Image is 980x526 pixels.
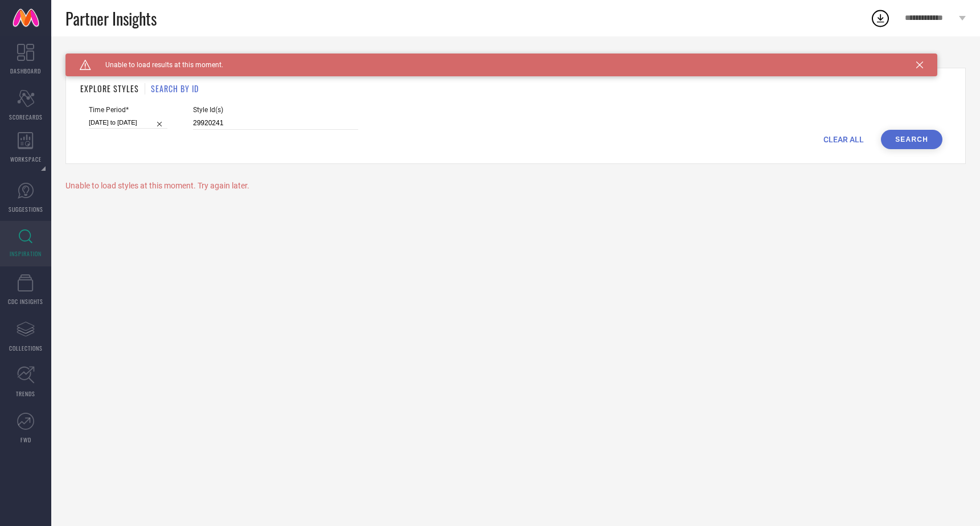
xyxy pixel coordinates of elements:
[91,61,223,69] span: Unable to load results at this moment.
[10,249,42,258] span: INSPIRATION
[870,8,891,28] div: Open download list
[89,117,167,129] input: Select time period
[65,54,966,62] div: Back TO Dashboard
[8,297,43,306] span: CDC INSIGHTS
[80,83,139,94] h1: EXPLORE STYLES
[10,67,41,75] span: DASHBOARD
[193,117,358,130] input: Enter comma separated style ids e.g. 12345, 67890
[89,106,167,114] span: Time Period*
[20,435,31,444] span: FWD
[9,344,43,352] span: COLLECTIONS
[151,83,199,94] h1: SEARCH BY ID
[65,7,157,30] span: Partner Insights
[193,106,358,114] span: Style Id(s)
[9,113,43,121] span: SCORECARDS
[823,135,864,144] span: CLEAR ALL
[881,130,942,149] button: Search
[65,181,966,190] div: Unable to load styles at this moment. Try again later.
[16,389,35,398] span: TRENDS
[10,155,42,163] span: WORKSPACE
[9,205,43,213] span: SUGGESTIONS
